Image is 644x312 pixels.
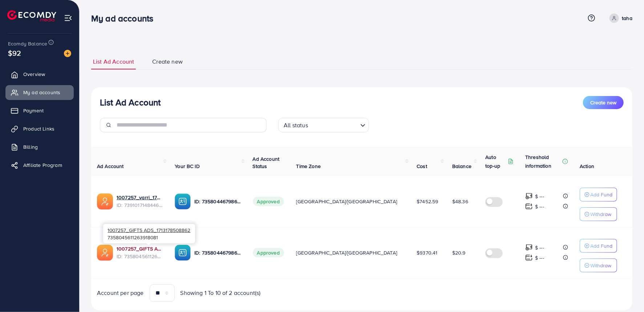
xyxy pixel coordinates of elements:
p: taha [622,14,632,23]
button: Add Fund [580,239,617,253]
p: ID: 7358044679864254480 [194,248,241,257]
span: Product Links [23,125,54,132]
iframe: Chat [613,279,639,307]
span: $7452.59 [417,198,438,205]
span: Approved [253,197,284,206]
p: Auto top-up [485,153,506,170]
a: Billing [5,140,74,154]
p: $ --- [535,192,544,201]
span: Ecomdy Balance [8,40,47,47]
img: ic-ads-acc.e4c84228.svg [97,193,113,209]
span: Payment [23,107,44,114]
span: Approved [253,248,284,257]
p: ID: 7358044679864254480 [194,197,241,206]
span: ID: 7391017148446998544 [117,201,163,209]
p: Threshold information [525,153,561,170]
p: Add Fund [590,190,612,199]
span: Balance [452,163,471,170]
span: $20.9 [452,249,466,256]
button: Add Fund [580,188,617,201]
input: Search for option [310,119,357,131]
div: <span class='underline'>1007257_varri_1720855285387</span></br>7391017148446998544 [117,194,163,209]
img: image [64,50,71,57]
a: Payment [5,103,74,118]
span: My ad accounts [23,89,60,96]
a: Product Links [5,121,74,136]
a: Affiliate Program [5,158,74,172]
p: Withdraw [590,210,611,219]
img: menu [64,14,72,22]
img: top-up amount [525,203,533,210]
span: Showing 1 To 10 of 2 account(s) [181,289,261,297]
img: top-up amount [525,254,533,261]
a: Overview [5,67,74,81]
div: 7358045611263918081 [103,224,195,243]
img: ic-ba-acc.ded83a64.svg [175,193,191,209]
span: $48.36 [452,198,468,205]
p: Add Fund [590,241,612,250]
span: List Ad Account [93,57,134,66]
a: 1007257_GIFTS ADS_1713178508862 [117,245,163,252]
p: $ --- [535,243,544,252]
span: Your BC ID [175,163,200,170]
div: Search for option [278,118,369,132]
img: top-up amount [525,192,533,200]
span: Create new [152,57,183,66]
a: taha [607,13,632,23]
span: Ad Account [97,163,124,170]
img: ic-ba-acc.ded83a64.svg [175,245,191,261]
span: $9370.41 [417,249,437,256]
span: Billing [23,143,38,151]
span: $92 [8,48,21,58]
button: Withdraw [580,207,617,221]
span: Time Zone [296,163,321,170]
span: 1007257_GIFTS ADS_1713178508862 [108,227,190,233]
h3: List Ad Account [100,97,161,108]
span: Affiliate Program [23,161,62,169]
img: logo [7,10,56,21]
button: Create new [583,96,624,109]
p: $ --- [535,202,544,211]
a: 1007257_varri_1720855285387 [117,194,163,201]
span: Overview [23,71,45,78]
span: [GEOGRAPHIC_DATA]/[GEOGRAPHIC_DATA] [296,198,397,205]
img: top-up amount [525,244,533,251]
span: Action [580,163,594,170]
span: Cost [417,163,427,170]
span: Ad Account Status [253,155,280,170]
p: $ --- [535,253,544,262]
span: [GEOGRAPHIC_DATA]/[GEOGRAPHIC_DATA] [296,249,397,256]
button: Withdraw [580,259,617,272]
span: Create new [590,99,616,106]
h3: My ad accounts [91,13,159,24]
span: ID: 7358045611263918081 [117,253,163,260]
span: Account per page [97,289,144,297]
a: My ad accounts [5,85,74,100]
img: ic-ads-acc.e4c84228.svg [97,245,113,261]
span: All status [282,120,309,131]
p: Withdraw [590,261,611,270]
